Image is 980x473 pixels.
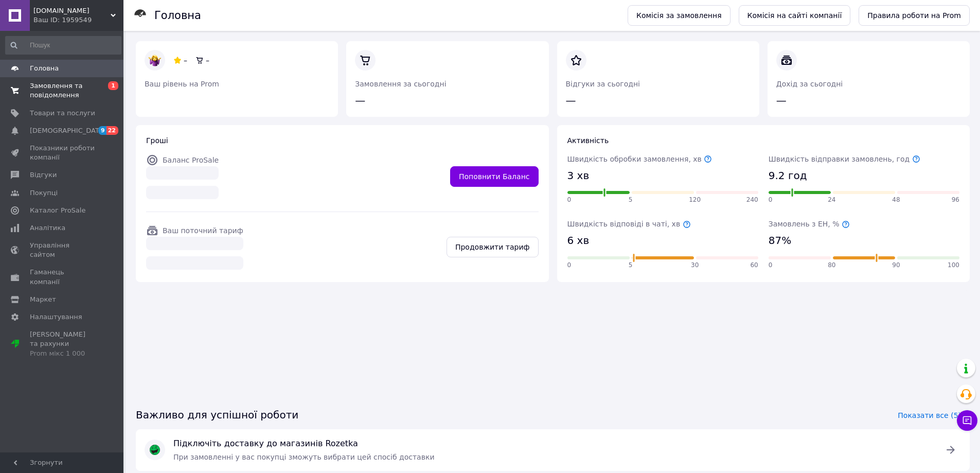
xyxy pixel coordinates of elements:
span: Важливо для успішної роботи [136,408,298,423]
span: Відгуки [30,170,57,180]
div: Ваш ID: 1959549 [33,15,123,25]
span: Permatex.com.ua [33,6,111,15]
span: Показники роботи компанії [30,144,95,162]
span: [PERSON_NAME] та рахунки [30,330,95,358]
a: Правила роботи на Prom [859,5,970,26]
input: Пошук [5,36,121,55]
span: Замовлення та повідомлення [30,81,95,100]
span: Підключіть доставку до магазинів Rozetka [173,438,932,450]
span: 30 [691,261,699,270]
span: Активність [567,136,609,145]
span: Управління сайтом [30,241,95,259]
a: Поповнити Баланс [450,166,539,187]
span: Гроші [146,136,168,145]
span: 0 [567,196,572,204]
span: Швидкість відповіді в чаті, хв [567,220,691,228]
span: 5 [629,261,633,270]
span: Гаманець компанії [30,268,95,286]
span: Замовлень з ЕН, % [769,220,850,228]
a: Комісія на сайті компанії [739,5,851,26]
span: 9 [98,126,106,135]
span: Покупці [30,188,58,198]
span: Швидкість обробки замовлення, хв [567,155,712,163]
span: 6 хв [567,233,590,248]
span: Налаштування [30,312,82,322]
a: Комісія за замовлення [628,5,730,26]
span: Товари та послуги [30,109,95,118]
span: 120 [689,196,701,204]
button: Чат з покупцем [957,410,977,431]
span: 96 [952,196,959,204]
span: При замовленні у вас покупці зможуть вибрати цей спосіб доставки [173,453,435,461]
a: Продовжити тариф [447,237,539,257]
span: Маркет [30,295,56,304]
span: – [206,56,209,64]
span: 9.2 год [769,168,807,183]
span: – [184,56,187,64]
span: Швидкість відправки замовлень, год [769,155,920,163]
span: Показати все (5) [898,410,961,421]
span: 80 [828,261,835,270]
span: 48 [892,196,900,204]
span: 3 хв [567,168,590,183]
span: 240 [746,196,758,204]
a: Підключіть доставку до магазинів RozetkaПри замовленні у вас покупці зможуть вибрати цей спосіб д... [136,429,970,471]
span: 90 [892,261,900,270]
span: 0 [769,196,773,204]
span: 0 [769,261,773,270]
span: 0 [567,261,572,270]
div: Prom мікс 1 000 [30,349,95,358]
span: 1 [108,81,118,90]
span: Каталог ProSale [30,206,85,215]
span: 24 [828,196,835,204]
span: 100 [948,261,959,270]
span: Головна [30,64,59,73]
span: 60 [750,261,758,270]
h1: Головна [154,9,201,22]
span: [DEMOGRAPHIC_DATA] [30,126,106,135]
span: Ваш поточний тариф [163,226,243,235]
span: 22 [106,126,118,135]
span: Баланс ProSale [163,156,219,164]
span: 5 [629,196,633,204]
span: Аналітика [30,223,65,233]
span: 87% [769,233,791,248]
